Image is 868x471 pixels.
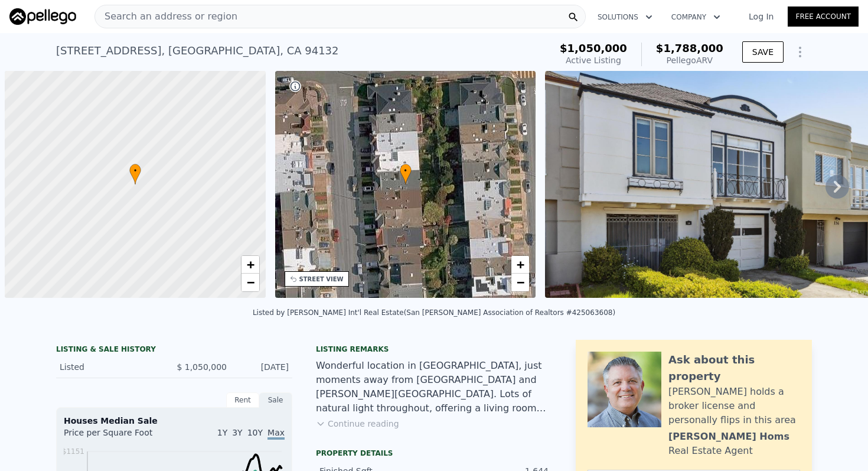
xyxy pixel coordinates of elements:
span: Active Listing [566,56,621,65]
div: STREET VIEW [299,275,344,284]
div: Listing remarks [316,345,552,354]
a: Zoom in [511,256,529,274]
span: 1Y [217,428,227,437]
div: Property details [316,449,552,458]
button: SAVE [742,41,784,63]
span: • [400,165,412,176]
span: + [517,257,524,272]
div: Sale [259,392,292,408]
a: Free Account [788,7,859,27]
div: Rent [226,392,259,408]
div: LISTING & SALE HISTORY [56,345,292,356]
a: Zoom in [242,256,259,274]
a: Zoom out [242,274,259,291]
div: Wonderful location in [GEOGRAPHIC_DATA], just moments away from [GEOGRAPHIC_DATA] and [PERSON_NAM... [316,359,552,415]
div: Ask about this property [668,352,800,385]
div: Pellego ARV [656,54,723,66]
div: [PERSON_NAME] holds a broker license and personally flips in this area [668,385,800,427]
span: $1,050,000 [560,42,627,54]
img: Pellego [9,8,76,25]
div: [PERSON_NAME] Homs [668,430,789,444]
button: Company [662,7,730,28]
tspan: $1151 [62,447,84,456]
div: Houses Median Sale [64,415,285,427]
div: [DATE] [236,361,289,373]
a: Zoom out [511,274,529,291]
span: $ 1,050,000 [177,362,227,372]
span: Search an address or region [95,9,237,24]
a: Log In [735,11,788,22]
button: Continue reading [316,418,399,430]
span: − [246,275,254,290]
span: 3Y [232,428,242,437]
span: Max [267,428,285,440]
div: • [400,164,412,184]
span: + [246,257,254,272]
div: Listed [60,361,165,373]
button: Solutions [588,7,662,28]
div: Listed by [PERSON_NAME] Int'l Real Estate (San [PERSON_NAME] Association of Realtors #425063608) [253,308,615,317]
div: [STREET_ADDRESS] , [GEOGRAPHIC_DATA] , CA 94132 [56,43,339,59]
span: − [517,275,524,290]
span: 10Y [247,428,263,437]
div: Price per Square Foot [64,427,174,446]
span: • [129,165,141,176]
span: $1,788,000 [656,42,723,54]
div: Real Estate Agent [668,444,753,458]
div: • [129,164,141,184]
button: Show Options [788,40,812,64]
